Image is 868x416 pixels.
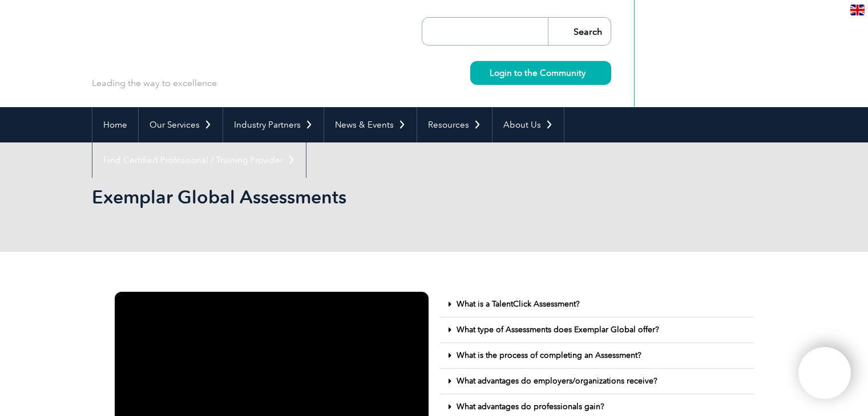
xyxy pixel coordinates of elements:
input: Search [548,18,611,45]
a: Login to the Community [470,61,611,85]
div: What advantages do employers/organizations receive? [440,369,754,394]
a: News & Events [324,107,417,142]
a: Home [92,107,138,142]
p: Leading the way to excellence [92,77,217,89]
img: svg+xml;nitro-empty-id=MTk2NDoxMTY=-1;base64,PHN2ZyB2aWV3Qm94PSIwIDAgNDAwIDQwMCIgd2lkdGg9IjQwMCIg... [810,359,839,388]
img: svg+xml;nitro-empty-id=MzY5OjIyMw==-1;base64,PHN2ZyB2aWV3Qm94PSIwIDAgMTEgMTEiIHdpZHRoPSIxMSIgaGVp... [586,70,592,76]
a: Find Certified Professional / Training Provider [92,142,306,178]
div: What is a TalentClick Assessment? [440,292,754,317]
a: Industry Partners [223,107,324,142]
a: What advantages do professionals gain? [457,402,604,411]
a: What type of Assessments does Exemplar Global offer? [457,325,659,335]
div: What type of Assessments does Exemplar Global offer? [440,317,754,343]
a: Resources [417,107,492,142]
h2: Exemplar Global Assessments [92,188,571,206]
div: What is the process of completing an Assessment? [440,343,754,369]
a: About Us [492,107,564,142]
a: What is the process of completing an Assessment? [457,350,641,360]
a: What is a TalentClick Assessment? [457,299,580,309]
img: en [850,5,865,15]
a: What advantages do employers/organizations receive? [457,376,657,386]
a: Our Services [139,107,223,142]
